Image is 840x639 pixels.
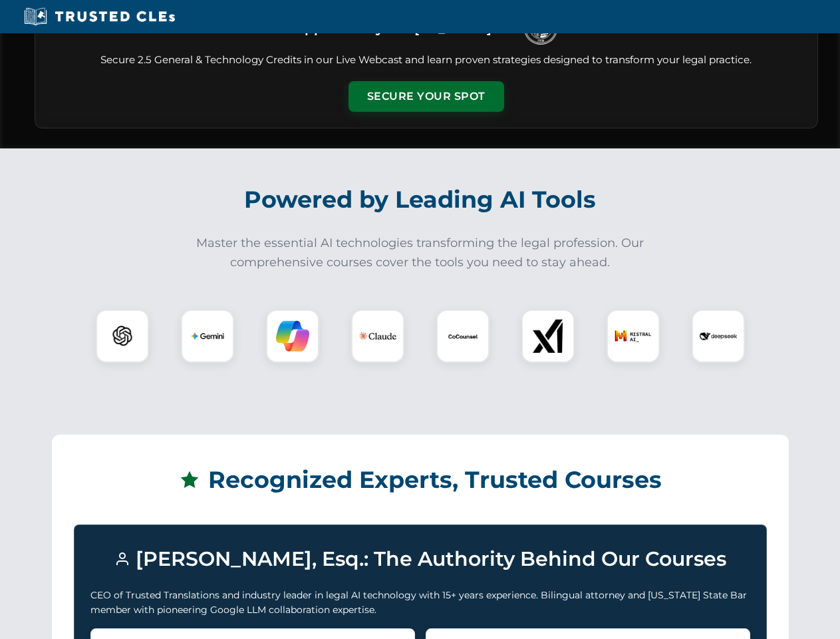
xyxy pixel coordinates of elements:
[359,318,396,355] img: Claude Logo
[103,317,142,355] img: ChatGPT Logo
[188,234,653,272] p: Master the essential AI technologies transforming the legal profession. Our comprehensive courses...
[266,310,319,363] div: Copilot
[90,588,750,618] p: CEO of Trusted Translations and industry leader in legal AI technology with 15+ years experience....
[446,319,480,353] img: CoCounsel Logo
[90,541,750,577] h3: [PERSON_NAME], Esq.: The Authority Behind Our Courses
[51,53,801,68] p: Secure 2.5 General & Technology Credits in our Live Webcast and learn proven strategies designed ...
[52,176,789,223] h2: Powered by Leading AI Tools
[276,319,309,353] img: Copilot Logo
[96,310,149,363] div: ChatGPT
[20,7,179,27] img: Trusted CLEs
[615,318,652,355] img: Mistral AI Logo
[436,310,490,363] div: CoCounsel
[191,319,224,353] img: Gemini Logo
[351,310,404,363] div: Claude
[700,318,737,355] img: DeepSeek Logo
[531,319,565,353] img: xAI Logo
[607,310,660,363] div: Mistral AI
[349,81,504,112] button: Secure Your Spot
[181,310,234,363] div: Gemini
[521,310,575,363] div: xAI
[74,457,767,503] h2: Recognized Experts, Trusted Courses
[692,310,745,363] div: DeepSeek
